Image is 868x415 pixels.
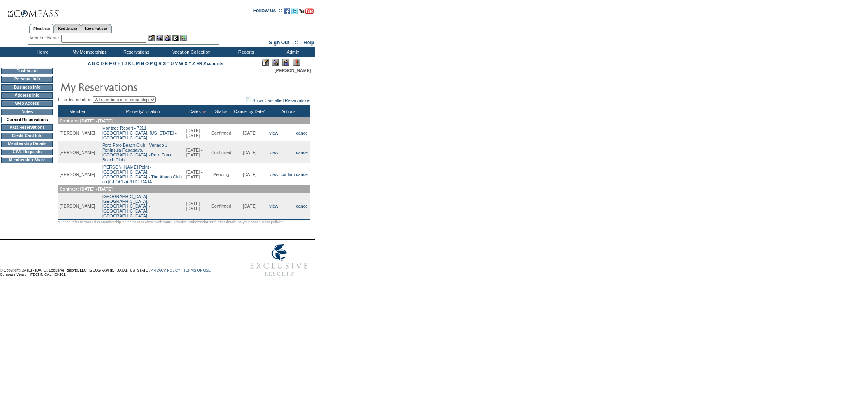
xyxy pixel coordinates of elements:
img: chk_off.JPG [246,97,251,102]
a: M [136,61,140,66]
img: Ascending [201,110,206,113]
img: Subscribe to our YouTube Channel [299,8,314,14]
span: Contract: [DATE] - [DATE] [59,118,112,123]
td: My Memberships [65,47,112,57]
td: Current Reservations [1,117,53,123]
td: Address Info [1,92,53,99]
img: Exclusive Resorts [243,240,315,280]
a: Follow us on Twitter [291,10,298,15]
td: [DATE] - [DATE] [185,124,210,141]
a: cancel [296,130,309,135]
a: Q [154,61,157,66]
a: Show Cancelled Reservations [246,98,310,103]
span: *Please refer to your Club Membership Agreement or check with your Exclusive Ambassador for furth... [58,220,284,224]
a: TERMS OF USE [184,268,211,272]
img: Reservations [172,35,179,41]
td: Follow Us :: [253,7,282,17]
a: view [269,204,278,209]
td: [PERSON_NAME] [58,124,96,141]
a: view [269,172,278,177]
a: Help [304,40,314,46]
td: CWL Requests [1,149,53,155]
a: I [122,61,123,66]
a: J [124,61,127,66]
img: Log Concern/Member Elevation [293,59,300,66]
a: T [167,61,170,66]
a: Reservations [81,24,112,33]
a: Montage Resort - 7211[GEOGRAPHIC_DATA], [US_STATE] - [GEOGRAPHIC_DATA] [102,126,177,140]
a: W [179,61,183,66]
a: D [101,61,104,66]
td: Notes [1,109,53,115]
a: V [175,61,178,66]
a: Cancel by Date* [234,109,265,114]
a: U [171,61,174,66]
td: Business Info [1,84,53,91]
td: Confirmed [210,193,232,220]
a: P [150,61,153,66]
td: Web Access [1,100,53,107]
td: [DATE] - [DATE] [185,193,210,220]
td: Past Reservations [1,124,53,131]
td: Pending [210,163,232,185]
a: view [269,150,278,155]
td: [DATE] [232,193,267,220]
td: Credit Card Info [1,133,53,139]
a: ER Accounts [197,61,223,66]
span: :: [295,40,298,46]
a: K [128,61,131,66]
th: Actions [267,106,310,117]
td: Reservations [112,47,159,57]
td: [DATE] - [DATE] [185,163,210,185]
a: O [145,61,149,66]
td: [PERSON_NAME] [58,141,96,163]
td: Vacation Collection [159,47,222,57]
img: b_edit.gif [148,35,155,41]
td: [DATE] - [DATE] [185,141,210,163]
a: E [105,61,108,66]
td: Home [18,47,65,57]
a: C [96,61,100,66]
span: [PERSON_NAME] [275,68,311,73]
a: Member [70,109,85,114]
a: R [158,61,162,66]
span: Contract: [DATE] - [DATE] [59,187,112,191]
td: Membership Details [1,141,53,147]
td: Confirmed [210,124,232,141]
a: Property/Location [126,109,160,114]
a: [PERSON_NAME] Point -[GEOGRAPHIC_DATA], [GEOGRAPHIC_DATA] - The Abaco Club on [GEOGRAPHIC_DATA] [102,165,182,184]
td: Admin [269,47,315,57]
a: Members [29,24,54,33]
a: Z [192,61,195,66]
td: [PERSON_NAME] [58,163,96,185]
a: Poro Poro Beach Club - Venado 1Peninsula Papagayo, [GEOGRAPHIC_DATA] - Poro Poro Beach Club [102,143,171,162]
td: Personal Info [1,76,53,83]
img: Edit Mode [262,59,269,66]
a: Y [188,61,191,66]
img: Impersonate [282,59,289,66]
a: G [113,61,116,66]
img: b_calculator.gif [180,35,187,41]
a: A [88,61,91,66]
a: X [184,61,187,66]
td: [DATE] [232,163,267,185]
img: Follow us on Twitter [291,8,298,14]
a: view [269,130,278,135]
a: Residences [54,24,81,33]
a: N [141,61,144,66]
img: Impersonate [164,35,171,41]
a: Sign Out [269,40,289,46]
a: Become our fan on Facebook [284,10,290,15]
a: PRIVACY POLICY [150,268,180,272]
td: [PERSON_NAME] [58,193,96,220]
a: cancel [296,204,309,209]
a: [GEOGRAPHIC_DATA] -[GEOGRAPHIC_DATA], [GEOGRAPHIC_DATA] - [GEOGRAPHIC_DATA], [GEOGRAPHIC_DATA] [102,194,150,218]
img: View Mode [272,59,279,66]
a: Dates [189,109,201,114]
img: Become our fan on Facebook [284,8,290,14]
a: Status [215,109,227,114]
a: B [92,61,95,66]
td: Confirmed [210,141,232,163]
td: [DATE] [232,124,267,141]
div: Member Name: [30,35,61,41]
